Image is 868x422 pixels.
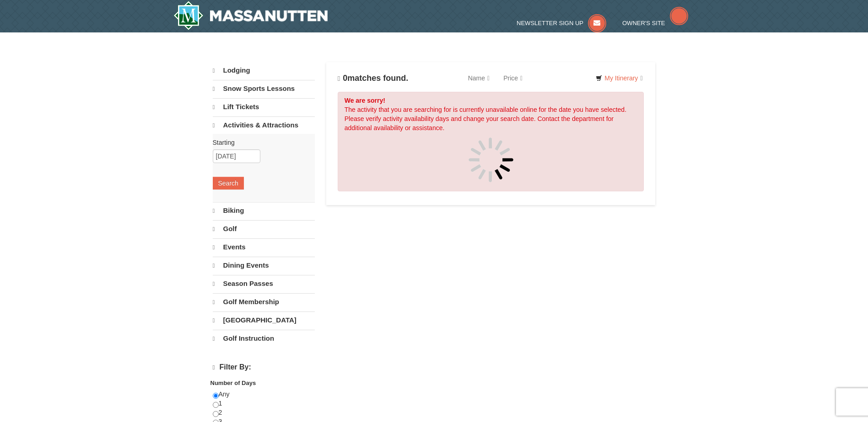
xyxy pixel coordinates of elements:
[590,71,648,85] a: My Itinerary
[338,74,409,83] h4: matches found.
[213,116,315,134] a: Activities & Attractions
[496,69,529,87] a: Price
[517,20,606,26] a: Newsletter Sign Up
[173,1,328,30] a: Massanutten Resort
[210,380,256,386] strong: Number of Days
[461,69,496,87] a: Name
[213,293,315,311] a: Golf Membership
[338,92,644,191] div: The activity that you are searching for is currently unavailable online for the date you have sel...
[343,74,347,83] span: 0
[213,62,315,79] a: Lodging
[213,275,315,292] a: Season Passes
[213,138,308,147] label: Starting
[517,20,583,26] span: Newsletter Sign Up
[622,20,688,26] a: Owner's Site
[213,220,315,237] a: Golf
[622,20,665,26] span: Owner's Site
[213,177,244,190] button: Search
[213,80,315,97] a: Snow Sports Lessons
[173,1,328,30] img: Massanutten Resort Logo
[213,311,315,329] a: [GEOGRAPHIC_DATA]
[468,137,514,183] img: spinner.gif
[345,97,385,104] strong: We are sorry!
[213,330,315,347] a: Golf Instruction
[213,202,315,219] a: Biking
[213,257,315,274] a: Dining Events
[213,98,315,116] a: Lift Tickets
[213,238,315,256] a: Events
[213,363,315,372] h4: Filter By:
